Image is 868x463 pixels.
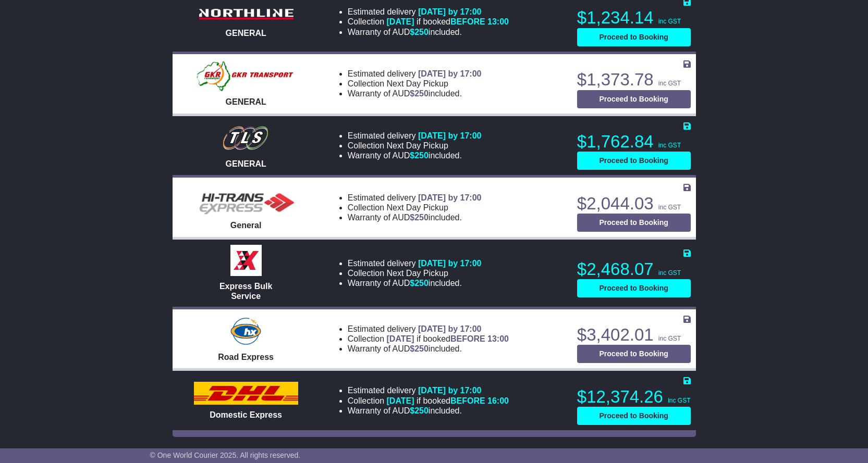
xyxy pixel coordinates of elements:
[348,258,482,268] li: Estimated delivery
[418,259,482,268] span: [DATE] by 17:00
[348,385,509,395] li: Estimated delivery
[418,193,482,202] span: [DATE] by 17:00
[577,407,691,425] button: Proceed to Booking
[414,279,429,287] span: 250
[577,152,691,170] button: Proceed to Booking
[487,396,509,405] span: 16:00
[387,334,509,343] span: if booked
[414,89,429,98] span: 250
[226,97,266,106] span: GENERAL
[209,122,284,154] img: Total Logistic Solutions: GENERAL
[577,28,691,46] button: Proceed to Booking
[348,203,482,212] li: Collection
[577,131,691,152] p: $1,762.84
[658,142,681,149] span: inc GST
[348,406,509,416] li: Warranty of AUD included.
[668,397,690,404] span: inc GST
[387,17,509,26] span: if booked
[387,334,414,343] span: [DATE]
[228,316,263,347] img: Hunter Express: Road Express
[387,269,448,278] span: Next Day Pickup
[414,406,429,415] span: 250
[577,324,691,345] p: $3,402.01
[577,279,691,297] button: Proceed to Booking
[577,345,691,363] button: Proceed to Booking
[196,60,296,92] img: GKR: GENERAL
[348,278,482,288] li: Warranty of AUD included.
[410,28,429,36] span: $
[194,382,298,405] img: DHL: Domestic Express
[348,151,482,160] li: Warranty of AUD included.
[150,451,301,459] span: © One World Courier 2025. All rights reserved.
[658,335,681,342] span: inc GST
[387,17,414,26] span: [DATE]
[658,18,681,25] span: inc GST
[348,89,482,98] li: Warranty of AUD included.
[348,17,509,27] li: Collection
[348,396,509,406] li: Collection
[410,89,429,98] span: $
[226,159,266,168] span: GENERAL
[577,214,691,232] button: Proceed to Booking
[387,79,448,88] span: Next Day Pickup
[348,268,482,278] li: Collection
[414,28,429,36] span: 250
[418,386,482,395] span: [DATE] by 17:00
[577,259,691,280] p: $2,468.07
[418,131,482,140] span: [DATE] by 17:00
[450,396,485,405] span: BEFORE
[194,6,298,23] img: Northline Distribution: GENERAL
[348,79,482,89] li: Collection
[414,344,429,353] span: 250
[348,27,509,37] li: Warranty of AUD included.
[414,151,429,160] span: 250
[577,386,691,407] p: $12,374.26
[410,406,429,415] span: $
[387,396,414,405] span: [DATE]
[410,344,429,353] span: $
[348,69,482,79] li: Estimated delivery
[348,131,482,141] li: Estimated delivery
[658,269,681,277] span: inc GST
[387,396,509,405] span: if booked
[410,151,429,160] span: $
[577,69,691,90] p: $1,373.78
[387,203,448,212] span: Next Day Pickup
[348,334,509,344] li: Collection
[387,141,448,150] span: Next Day Pickup
[418,7,482,16] span: [DATE] by 17:00
[418,69,482,78] span: [DATE] by 17:00
[450,17,485,26] span: BEFORE
[348,344,509,354] li: Warranty of AUD included.
[487,17,509,26] span: 13:00
[210,410,282,419] span: Domestic Express
[194,184,298,215] img: HiTrans (Machship): General
[414,213,429,222] span: 250
[577,90,691,108] button: Proceed to Booking
[348,212,482,222] li: Warranty of AUD included.
[658,80,681,87] span: inc GST
[218,353,274,361] span: Road Express
[348,193,482,203] li: Estimated delivery
[450,334,485,343] span: BEFORE
[230,221,262,230] span: General
[418,324,482,333] span: [DATE] by 17:00
[410,213,429,222] span: $
[348,324,509,334] li: Estimated delivery
[348,141,482,151] li: Collection
[230,245,262,276] img: Border Express: Express Bulk Service
[577,7,691,28] p: $1,234.14
[219,282,272,301] span: Express Bulk Service
[577,193,691,214] p: $2,044.03
[658,204,681,211] span: inc GST
[348,7,509,17] li: Estimated delivery
[487,334,509,343] span: 13:00
[226,29,266,37] span: GENERAL
[410,279,429,287] span: $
